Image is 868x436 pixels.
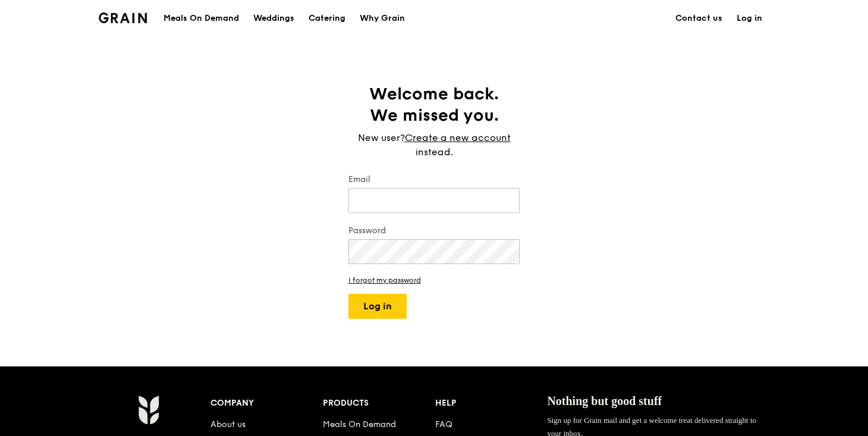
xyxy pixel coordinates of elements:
[353,1,412,36] a: Why Grain
[163,1,239,36] div: Meals On Demand
[360,1,405,36] div: Why Grain
[301,1,353,36] a: Catering
[435,395,548,412] div: Help
[348,294,407,319] button: Log in
[348,174,520,186] label: Email
[547,394,662,407] span: Nothing but good stuff
[358,132,405,143] span: New user?
[138,395,159,425] img: Grain
[309,1,345,36] div: Catering
[323,395,435,412] div: Products
[416,146,453,158] span: instead.
[323,419,396,429] a: Meals On Demand
[99,12,147,23] img: Grain
[435,419,452,429] a: FAQ
[729,1,769,36] a: Log in
[246,1,301,36] a: Weddings
[210,395,323,412] div: Company
[348,83,520,126] h1: Welcome back. We missed you.
[348,225,520,237] label: Password
[668,1,729,36] a: Contact us
[348,276,520,284] a: I forgot my password
[405,131,511,145] a: Create a new account
[253,1,294,36] div: Weddings
[210,419,246,429] a: About us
